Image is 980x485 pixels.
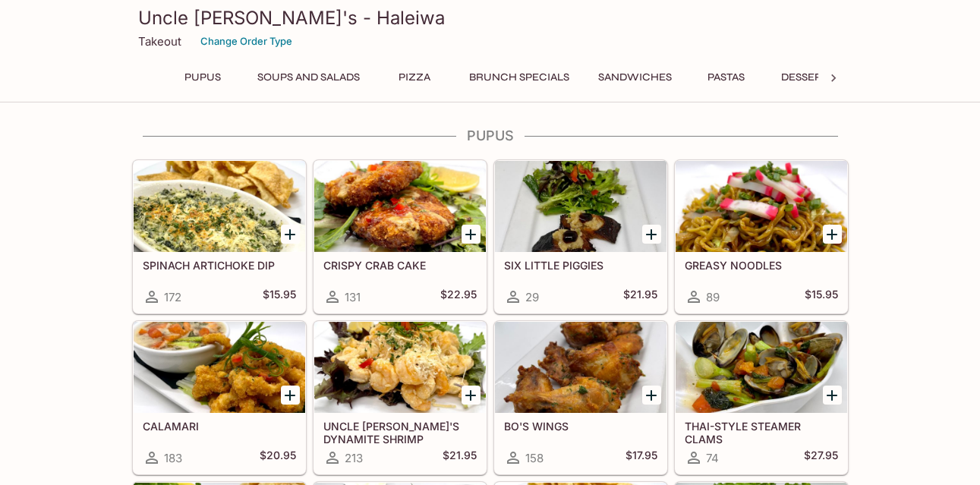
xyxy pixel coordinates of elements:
[494,160,667,313] a: SIX LITTLE PIGGIES29$21.95
[685,259,838,272] h5: GREASY NOODLES
[494,321,667,474] a: BO'S WINGS158$17.95
[314,322,486,413] div: UNCLE BO'S DYNAMITE SHRIMP
[495,161,666,252] div: SIX LITTLE PIGGIES
[132,128,849,144] h4: Pupus
[623,288,657,306] h5: $21.95
[164,290,181,304] span: 172
[675,321,848,474] a: THAI-STYLE STEAMER CLAMS74$27.95
[380,67,449,88] button: Pizza
[685,420,838,445] h5: THAI-STYLE STEAMER CLAMS
[525,290,539,304] span: 29
[281,386,300,405] button: Add CALAMARI
[462,225,481,244] button: Add CRISPY CRAB CAKE
[773,67,843,88] button: Desserts
[504,259,657,272] h5: SIX LITTLE PIGGIES
[323,420,477,445] h5: UNCLE [PERSON_NAME]'S DYNAMITE SHRIMP
[134,161,305,252] div: SPINACH ARTICHOKE DIP
[495,322,666,413] div: BO'S WINGS
[804,449,838,467] h5: $27.95
[504,420,657,433] h5: BO'S WINGS
[823,225,842,244] button: Add GREASY NOODLES
[263,288,296,306] h5: $15.95
[443,449,477,467] h5: $21.95
[706,451,719,465] span: 74
[143,259,296,272] h5: SPINACH ARTICHOKE DIP
[260,449,296,467] h5: $20.95
[590,67,680,88] button: Sandwiches
[706,290,720,304] span: 89
[249,67,368,88] button: Soups and Salads
[805,288,838,306] h5: $15.95
[134,322,305,413] div: CALAMARI
[625,449,657,467] h5: $17.95
[133,160,306,313] a: SPINACH ARTICHOKE DIP172$15.95
[323,259,477,272] h5: CRISPY CRAB CAKE
[676,161,847,252] div: GREASY NOODLES
[138,34,181,49] p: Takeout
[525,451,544,465] span: 158
[642,225,661,244] button: Add SIX LITTLE PIGGIES
[314,161,486,252] div: CRISPY CRAB CAKE
[143,420,296,433] h5: CALAMARI
[133,321,306,474] a: CALAMARI183$20.95
[461,67,578,88] button: Brunch Specials
[676,322,847,413] div: THAI-STYLE STEAMER CLAMS
[169,67,237,88] button: Pupus
[314,321,487,474] a: UNCLE [PERSON_NAME]'S DYNAMITE SHRIMP213$21.95
[345,451,363,465] span: 213
[164,451,182,465] span: 183
[194,30,299,53] button: Change Order Type
[281,225,300,244] button: Add SPINACH ARTICHOKE DIP
[675,160,848,313] a: GREASY NOODLES89$15.95
[462,386,481,405] button: Add UNCLE BO'S DYNAMITE SHRIMP
[642,386,661,405] button: Add BO'S WINGS
[138,6,843,30] h3: Uncle [PERSON_NAME]'s - Haleiwa
[314,160,487,313] a: CRISPY CRAB CAKE131$22.95
[345,290,361,304] span: 131
[823,386,842,405] button: Add THAI-STYLE STEAMER CLAMS
[440,288,477,306] h5: $22.95
[692,67,761,88] button: Pastas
